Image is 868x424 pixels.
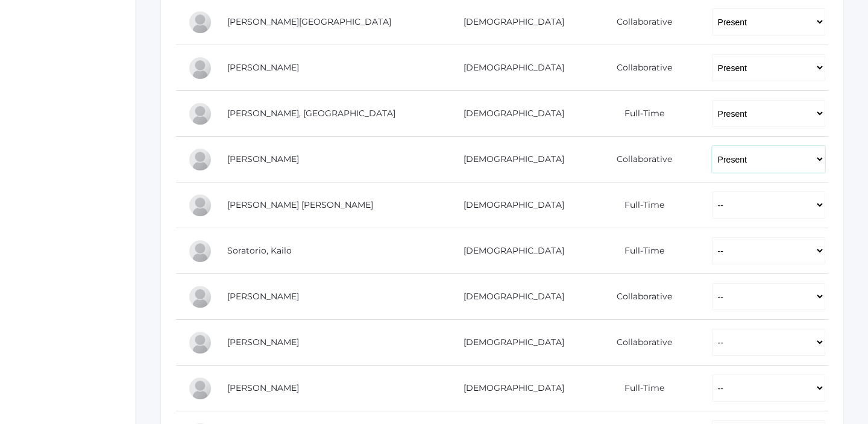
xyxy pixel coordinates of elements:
[439,182,580,228] td: [DEMOGRAPHIC_DATA]
[439,228,580,274] td: [DEMOGRAPHIC_DATA]
[580,91,700,137] td: Full-Time
[227,62,299,73] a: [PERSON_NAME]
[188,285,212,309] div: Hadley Sponseller
[439,137,580,182] td: [DEMOGRAPHIC_DATA]
[227,16,391,27] a: [PERSON_NAME][GEOGRAPHIC_DATA]
[439,91,580,137] td: [DEMOGRAPHIC_DATA]
[580,320,700,366] td: Collaborative
[188,193,212,217] div: Ian Serafini Pozzi
[188,331,212,355] div: Maxwell Tourje
[188,239,212,263] div: Kailo Soratorio
[580,228,700,274] td: Full-Time
[227,245,292,256] a: Soratorio, Kailo
[580,137,700,182] td: Collaborative
[227,382,299,393] a: [PERSON_NAME]
[580,45,700,91] td: Collaborative
[188,102,212,126] div: Siena Mikhail
[227,199,373,210] a: [PERSON_NAME] [PERSON_NAME]
[580,182,700,228] td: Full-Time
[188,148,212,172] div: Vincent Scrudato
[439,45,580,91] td: [DEMOGRAPHIC_DATA]
[439,320,580,366] td: [DEMOGRAPHIC_DATA]
[439,366,580,411] td: [DEMOGRAPHIC_DATA]
[439,274,580,320] td: [DEMOGRAPHIC_DATA]
[227,108,395,119] a: [PERSON_NAME], [GEOGRAPHIC_DATA]
[227,337,299,348] a: [PERSON_NAME]
[188,376,212,401] div: Elias Zacharia
[580,274,700,320] td: Collaborative
[227,154,299,164] a: [PERSON_NAME]
[188,56,212,80] div: Cole McCollum
[227,291,299,302] a: [PERSON_NAME]
[580,366,700,411] td: Full-Time
[188,10,212,34] div: Savannah Maurer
